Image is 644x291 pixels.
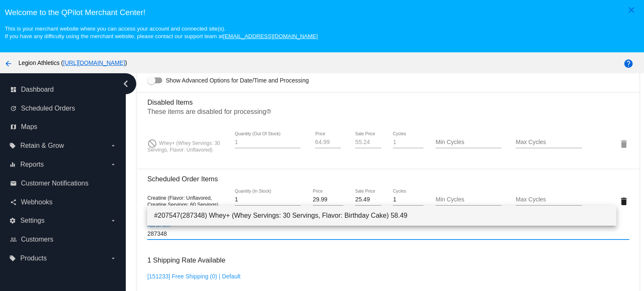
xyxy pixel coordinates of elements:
[266,109,271,119] mat-icon: help_outline
[10,236,17,243] i: people_outline
[355,139,381,146] input: Sale Price
[355,196,381,203] input: Sale Price
[21,86,54,93] span: Dashboard
[5,8,639,17] h3: Welcome to the QPilot Merchant Center!
[21,105,75,112] span: Scheduled Orders
[21,180,88,187] span: Customer Notifications
[147,169,629,183] h3: Scheduled Order Items
[623,59,634,69] mat-icon: help
[235,196,301,203] input: Quantity (In Stock)
[10,199,17,206] i: share
[20,142,64,149] span: Retain & Grow
[21,123,37,131] span: Maps
[21,236,53,243] span: Customers
[10,120,117,134] a: map Maps
[5,26,317,39] small: This is your merchant website where you can access your account and connected site(s). If you hav...
[147,195,218,208] span: Creatine (Flavor: Unflavored, Creatine Servings: 60 Servings)
[21,198,52,206] span: Webhooks
[18,59,127,66] span: Legion Athletics ( )
[147,139,157,149] mat-icon: do_not_disturb
[10,124,17,130] i: map
[10,102,117,115] a: update Scheduled Orders
[20,161,44,168] span: Reports
[10,233,117,246] a: people_outline Customers
[166,76,309,85] span: Show Advanced Options for Date/Time and Processing
[516,196,582,203] input: Max Cycles
[626,5,636,15] mat-icon: close
[619,139,629,149] mat-icon: delete
[110,255,117,262] i: arrow_drop_down
[147,140,220,153] span: Whey+ (Whey Servings: 30 Servings, Flavor: Unflavored)
[63,59,125,66] a: [URL][DOMAIN_NAME]
[393,196,423,203] input: Cycles
[315,139,341,146] input: Price
[436,196,501,203] input: Min Cycles
[235,139,301,146] input: Quantity (Out Of Stock)
[9,142,16,149] i: local_offer
[110,161,117,168] i: arrow_drop_down
[393,139,423,146] input: Cycles
[223,33,318,39] a: [EMAIL_ADDRESS][DOMAIN_NAME]
[10,105,17,112] i: update
[110,142,117,149] i: arrow_drop_down
[147,92,629,106] h3: Disabled Items
[619,196,629,206] mat-icon: delete
[436,139,501,146] input: Min Cycles
[313,196,343,203] input: Price
[9,255,16,262] i: local_offer
[20,255,47,262] span: Products
[20,217,44,224] span: Settings
[10,177,117,190] a: email Customer Notifications
[10,83,117,96] a: dashboard Dashboard
[110,217,117,224] i: arrow_drop_down
[10,180,17,187] i: email
[10,86,17,93] i: dashboard
[10,196,117,209] a: share Webhooks
[147,108,629,119] p: These items are disabled for processing
[9,161,16,168] i: equalizer
[9,217,16,224] i: settings
[147,273,240,280] a: [151233] Free Shipping (0) | Default
[147,231,629,237] input: Add an item
[516,139,582,146] input: Max Cycles
[3,59,13,69] mat-icon: arrow_back
[147,251,225,269] h3: 1 Shipping Rate Available
[119,77,132,90] i: chevron_left
[154,206,610,226] span: #207547(287348) Whey+ (Whey Servings: 30 Servings, Flavor: Birthday Cake) 58.49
